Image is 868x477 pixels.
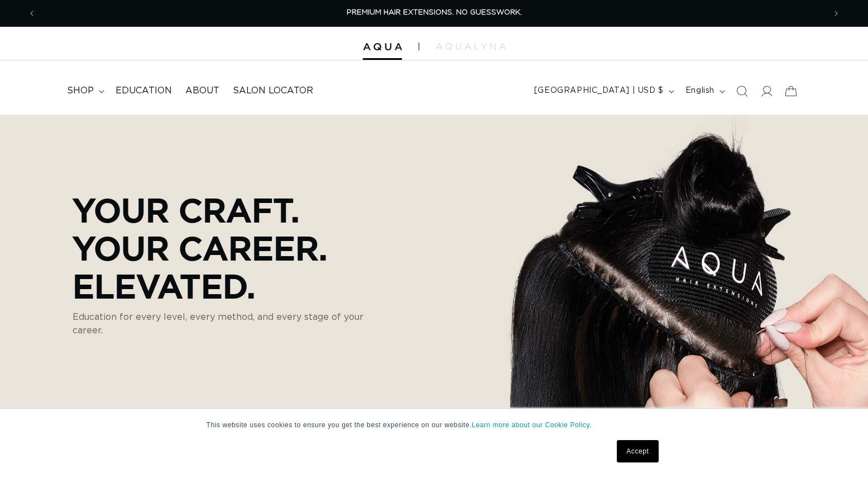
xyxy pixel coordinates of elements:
[730,79,754,103] summary: Search
[617,440,658,462] a: Accept
[179,78,226,103] a: About
[363,43,402,51] img: Aqua Hair Extensions
[534,85,664,97] span: [GEOGRAPHIC_DATA] | USD $
[679,81,730,102] button: English
[20,3,44,24] button: Previous announcement
[436,43,506,50] img: aqualyna.com
[73,310,391,337] p: Education for every level, every method, and every stage of your career.
[527,81,679,102] button: [GEOGRAPHIC_DATA] | USD $
[233,85,313,97] span: Salon Locator
[472,421,592,429] a: Learn more about our Cookie Policy.
[109,78,179,103] a: Education
[185,85,219,97] span: About
[67,85,94,97] span: shop
[73,191,391,305] p: Your Craft. Your Career. Elevated.
[60,78,109,103] summary: shop
[226,78,320,103] a: Salon Locator
[347,9,522,16] span: PREMIUM HAIR EXTENSIONS. NO GUESSWORK.
[116,85,172,97] span: Education
[824,3,848,24] button: Next announcement
[207,420,662,430] p: This website uses cookies to ensure you get the best experience on our website.
[685,85,714,97] span: English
